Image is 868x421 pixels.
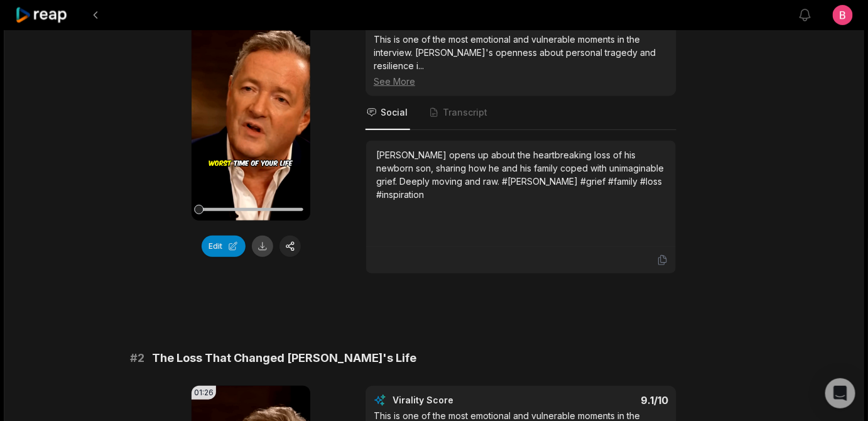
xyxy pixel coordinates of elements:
[381,106,408,119] span: Social
[393,394,528,407] div: Virality Score
[152,349,416,367] span: The Loss That Changed [PERSON_NAME]'s Life
[374,33,668,88] div: This is one of the most emotional and vulnerable moments in the interview. [PERSON_NAME]'s openne...
[202,236,246,257] button: Edit
[366,96,676,130] nav: Tabs
[534,394,669,407] div: 9.1 /10
[192,9,310,221] video: Your browser does not support mp4 format.
[825,378,855,408] div: Open Intercom Messenger
[443,106,487,119] span: Transcript
[376,148,666,201] div: [PERSON_NAME] opens up about the heartbreaking loss of his newborn son, sharing how he and his fa...
[374,75,668,88] div: See More
[130,349,144,367] span: # 2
